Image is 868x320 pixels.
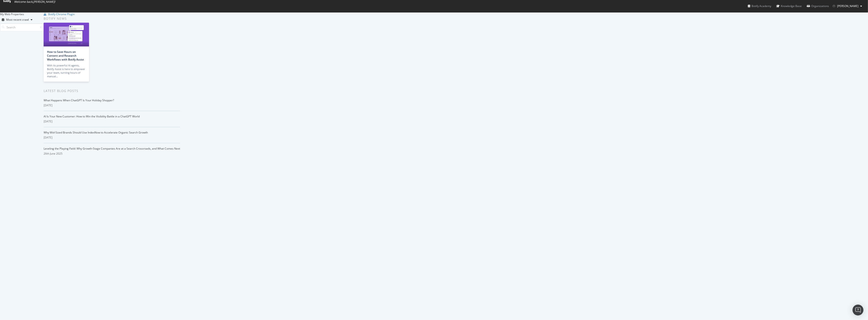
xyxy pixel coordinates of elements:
[807,4,829,8] div: Organizations
[853,305,863,315] div: Open Intercom Messenger
[44,16,180,21] div: Botify news
[837,4,858,8] span: Kristiina Halme
[48,12,75,16] div: Botify Chrome Plugin
[748,4,771,8] div: Botify Academy
[44,12,75,16] a: Botify Chrome Plugin
[776,4,802,8] div: Knowledge Base
[6,18,29,21] div: Most recent crawl
[829,2,866,10] button: [PERSON_NAME]
[44,23,89,46] img: How to Save Hours on Content and Research Workflows with Botify Assist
